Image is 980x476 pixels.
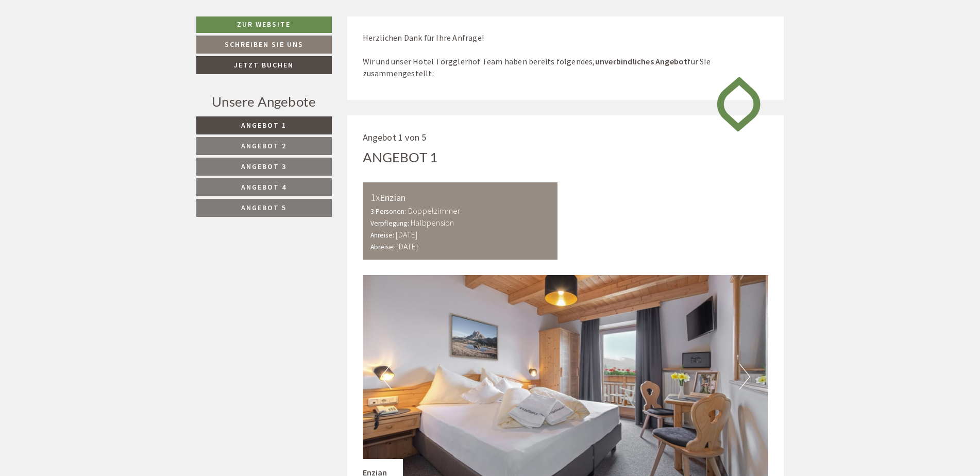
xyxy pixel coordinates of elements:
a: Zur Website [196,16,332,33]
strong: unverbindliches Angebot [595,56,688,66]
a: Jetzt buchen [196,56,332,74]
div: Unsere Angebote [196,92,332,111]
b: Doppelzimmer [408,206,460,216]
span: Angebot 5 [241,203,286,212]
b: [DATE] [396,229,417,240]
small: Abreise: [370,243,395,251]
span: Angebot 2 [241,141,286,150]
a: Schreiben Sie uns [196,36,332,54]
small: Anreise: [370,231,395,240]
div: Sehr geehrte Frau [PERSON_NAME], wie gerade besprochen, können Sie E-Bikes direkt an der Talstati... [145,55,398,192]
div: Breitloh [16,23,114,31]
span: Angebot 1 von 5 [363,131,427,143]
div: Gibt es glutenfreies Essen? [8,21,120,53]
span: Angebot 3 [241,162,286,171]
small: 18:49 [150,183,390,190]
img: image [709,67,768,141]
div: Sie [150,57,390,65]
div: Enzian [370,190,550,205]
div: [DATE] [184,3,222,20]
span: Angebot 4 [241,182,286,192]
button: Next [739,364,750,389]
button: Previous [381,364,392,389]
div: Angebot 1 [363,148,438,167]
button: Senden [344,271,406,290]
small: 3 Personen: [370,207,407,216]
b: [DATE] [396,241,418,251]
p: Herzlichen Dank für Ihre Anfrage! Wir und unser Hotel Torgglerhof Team haben bereits folgendes, f... [363,32,769,79]
small: Verpflegung: [370,219,409,228]
span: Angebot 1 [241,121,286,130]
small: 17:40 [16,43,114,50]
b: 1x [370,191,380,203]
b: Halbpension [411,217,454,228]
